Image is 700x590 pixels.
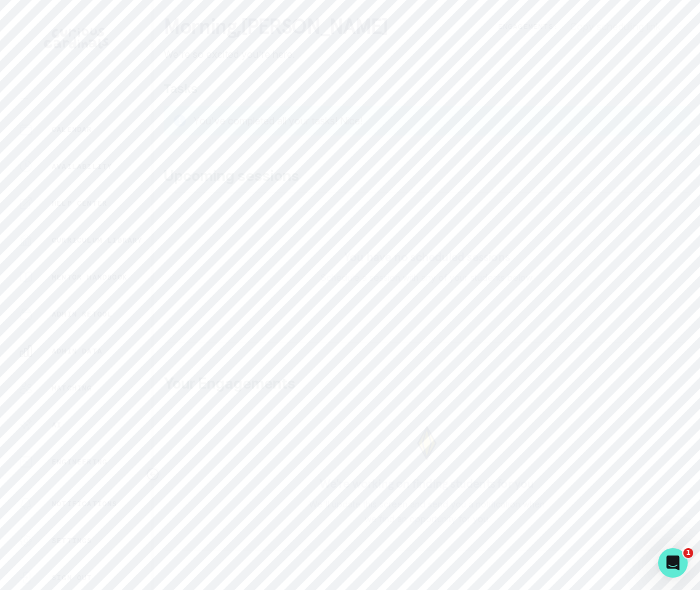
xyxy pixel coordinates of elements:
h1: Tasks [164,81,690,96]
p: Admin Data [52,346,102,356]
p: Calendar [52,124,92,134]
p: Matching [52,383,92,393]
p: We're so excited you're here. [164,47,387,62]
p: Engineering [52,457,107,467]
p: morning , [PERSON_NAME] [164,15,387,39]
div: You've completed all your tasks! Nice! [164,106,690,135]
p: We're working on finding students for you [320,477,534,490]
p: Your Engagements [164,373,690,395]
p: AI [52,420,62,430]
p: You have no scheduled sessions [344,251,510,263]
p: Availability [52,161,112,171]
p: Mentor Handbook [52,272,127,282]
p: Upcoming sessions [164,165,690,187]
p: Curriculum Library [52,235,143,245]
p: Notifications [52,499,118,509]
p: Sign Out [52,573,92,583]
span: 1 [683,548,693,558]
p: Schedule a session with any of your students below. [321,270,534,285]
p: Settings [52,536,92,546]
p: Engagements: [498,22,558,31]
p: Admin Retool [52,309,112,319]
iframe: Intercom live chat [658,548,688,578]
p: Help Center [52,198,107,208]
p: We'll update this screen and send you a notification when we find an opportunity for you. [309,497,545,527]
img: Curious Cardinals Logo [44,28,108,49]
button: Toggle sidebar [145,466,161,482]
